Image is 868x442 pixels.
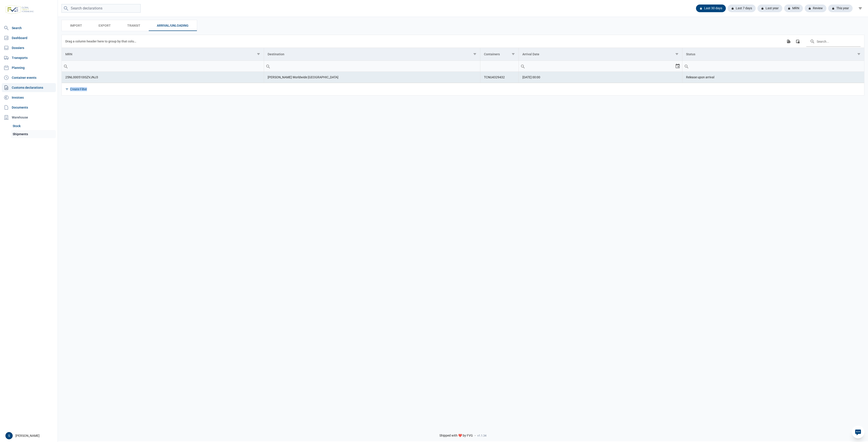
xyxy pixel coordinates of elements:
[70,23,82,28] span: Import
[784,5,803,12] div: MRN
[675,61,680,72] div: Select
[2,53,56,62] a: Transports
[828,5,853,12] div: This year
[11,130,56,138] a: Shipments
[2,33,56,42] a: Dashboard
[2,63,56,72] a: Planning
[856,4,864,12] div: filter
[519,61,527,72] div: Search box
[512,52,515,56] span: Show filter options for column 'Containers'
[99,23,111,28] span: Export
[264,72,480,83] td: [PERSON_NAME] Worldwide [GEOGRAPHIC_DATA]
[784,37,793,45] div: Export all data to Excel
[728,5,756,12] div: Last 7 days
[264,61,480,72] td: Filter cell
[11,122,56,130] a: Stock
[2,93,56,102] a: Invoices
[475,434,476,438] span: -
[65,35,861,48] div: Data grid toolbar
[62,72,264,83] td: 25NL000510ISZVJNJ3
[264,48,480,61] td: Column Destination
[2,73,56,82] a: Container events
[682,61,864,72] input: Filter cell
[62,48,264,61] td: Column MRN
[70,87,87,91] div: Create Filter
[2,113,56,122] div: Warehouse
[757,5,782,12] div: Last year
[857,52,861,56] span: Show filter options for column 'Status'
[61,4,141,13] input: Search declarations
[473,52,476,56] span: Show filter options for column 'Destination'
[477,434,486,437] span: v1.1.34
[522,75,540,79] span: [DATE] 00:00
[2,103,56,112] a: Documents
[127,23,140,28] span: Transit
[806,36,861,47] input: Search in the data grid
[62,35,864,95] div: Data grid with 1 rows and 5 columns
[257,52,260,56] span: Show filter options for column 'MRN'
[805,5,826,12] div: Review
[686,52,695,56] div: Status
[686,75,714,79] span: Release upon arrival
[519,61,675,72] input: Filter cell
[2,83,56,92] a: Customs declarations
[480,48,519,61] td: Column Containers
[5,432,13,439] button: S
[519,61,682,72] td: Filter cell
[62,61,264,72] input: Filter cell
[484,52,500,56] div: Containers
[794,37,802,45] div: Column Chooser
[480,61,519,72] input: Filter cell
[5,432,55,439] div: [PERSON_NAME]
[264,61,272,72] div: Search box
[2,23,56,33] a: Search
[157,23,189,28] span: Arrival/Unloading
[519,48,682,61] td: Column Arrival Date
[62,61,264,72] td: Filter cell
[522,52,539,56] div: Arrival Date
[682,61,864,72] td: Filter cell
[268,52,284,56] div: Destination
[682,48,864,61] td: Column Status
[65,38,138,45] div: Drag a column header here to group by that column
[264,61,480,72] input: Filter cell
[484,75,505,79] span: TCNU4329432
[675,52,679,56] span: Show filter options for column 'Arrival Date'
[439,434,473,438] span: Shipped with ❤️ by FVG
[62,61,70,72] div: Search box
[4,3,36,16] img: FVG - Global freight forwarding
[2,43,56,52] a: Dossiers
[682,61,691,72] div: Search box
[696,5,726,12] div: Last 30 days
[65,52,72,56] div: MRN
[480,61,519,72] td: Filter cell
